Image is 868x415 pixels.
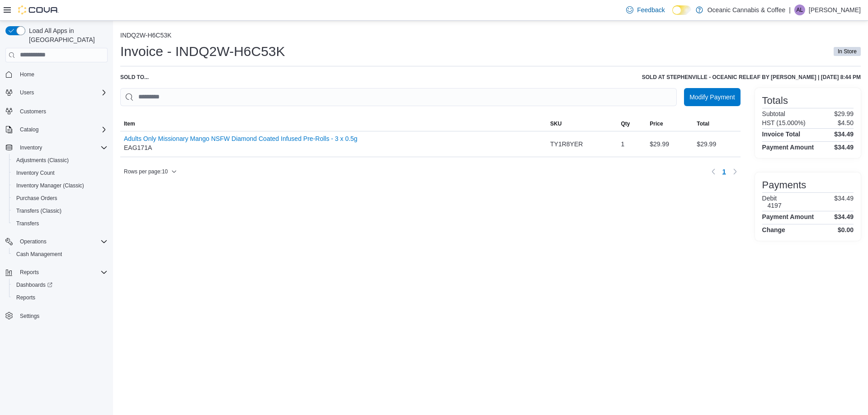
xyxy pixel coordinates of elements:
[794,5,805,15] div: Anna LeRoux
[16,310,108,322] span: Settings
[693,135,740,153] div: $29.99
[2,86,111,99] button: Users
[16,69,108,80] span: Home
[762,226,785,233] h4: Change
[16,124,108,135] span: Catalog
[5,64,108,346] nav: Complex example
[16,169,55,177] span: Inventory Count
[13,280,56,290] a: Dashboards
[124,120,135,127] span: Item
[672,15,673,15] span: Dark Mode
[120,32,171,39] button: INDQ2W-H6C53K
[838,119,854,126] p: $4.50
[20,89,34,96] span: Users
[623,1,668,19] a: Feedback
[120,32,861,41] nav: An example of EuiBreadcrumbs
[547,117,617,131] button: SKU
[762,95,788,106] h3: Totals
[120,88,677,106] input: This is a search bar. As you type, the results lower in the page will automatically filter.
[13,249,108,260] span: Cash Management
[9,279,111,291] a: Dashboards
[13,205,65,216] a: Transfers (Classic)
[838,226,854,233] h4: $0.00
[2,141,111,154] button: Inventory
[16,281,52,289] span: Dashboards
[550,139,583,149] span: TY1R8YER
[834,195,854,209] p: $34.49
[120,117,547,131] button: Item
[719,164,730,179] button: Page 1 of 1
[16,106,50,117] a: Customers
[16,236,50,247] button: Operations
[708,166,719,177] button: Previous page
[768,202,782,209] h6: 4197
[25,26,108,44] span: Load All Apps in [GEOGRAPHIC_DATA]
[722,167,726,176] span: 1
[20,108,46,115] span: Customers
[20,126,38,133] span: Catalog
[762,119,806,126] h6: HST (15.000%)
[18,5,59,14] img: Cova
[13,193,61,204] a: Purchase Orders
[9,192,111,205] button: Purchase Orders
[16,142,108,153] span: Inventory
[13,292,39,303] a: Reports
[809,5,861,15] p: [PERSON_NAME]
[646,135,693,153] div: $29.99
[9,291,111,304] button: Reports
[16,311,43,322] a: Settings
[20,269,39,276] span: Reports
[120,42,285,61] h1: Invoice - INDQ2W-H6C53K
[16,87,108,98] span: Users
[719,164,730,179] ul: Pagination for table: MemoryTable from EuiInMemoryTable
[20,312,39,320] span: Settings
[762,144,814,151] h4: Payment Amount
[9,167,111,179] button: Inventory Count
[762,131,801,138] h4: Invoice Total
[13,205,108,216] span: Transfers (Classic)
[9,205,111,217] button: Transfers (Classic)
[13,168,58,178] a: Inventory Count
[834,213,854,220] h4: $34.49
[124,168,168,175] span: Rows per page : 10
[834,131,854,138] h4: $34.49
[730,166,741,177] button: Next page
[13,168,108,178] span: Inventory Count
[689,93,735,102] span: Modify Payment
[9,154,111,167] button: Adjustments (Classic)
[13,155,72,166] a: Adjustments (Classic)
[838,47,857,56] span: In Store
[762,180,807,191] h3: Payments
[16,195,57,202] span: Purchase Orders
[2,266,111,279] button: Reports
[16,182,84,189] span: Inventory Manager (Classic)
[16,105,108,117] span: Customers
[13,218,42,229] a: Transfers
[13,193,108,204] span: Purchase Orders
[16,207,61,214] span: Transfers (Classic)
[16,69,38,80] a: Home
[621,120,630,127] span: Qty
[16,220,39,227] span: Transfers
[684,88,740,106] button: Modify Payment
[13,180,108,191] span: Inventory Manager (Classic)
[617,135,646,153] div: 1
[16,157,69,164] span: Adjustments (Classic)
[2,123,111,136] button: Catalog
[13,155,108,166] span: Adjustments (Classic)
[20,71,34,78] span: Home
[120,166,180,177] button: Rows per page:10
[16,251,62,258] span: Cash Management
[2,309,111,322] button: Settings
[697,120,709,127] span: Total
[13,249,66,260] a: Cash Management
[693,117,740,131] button: Total
[789,5,791,15] p: |
[16,267,42,278] button: Reports
[120,74,149,81] div: Sold to ...
[16,236,108,247] span: Operations
[13,180,88,191] a: Inventory Manager (Classic)
[797,5,803,15] span: AL
[16,124,42,135] button: Catalog
[9,179,111,192] button: Inventory Manager (Classic)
